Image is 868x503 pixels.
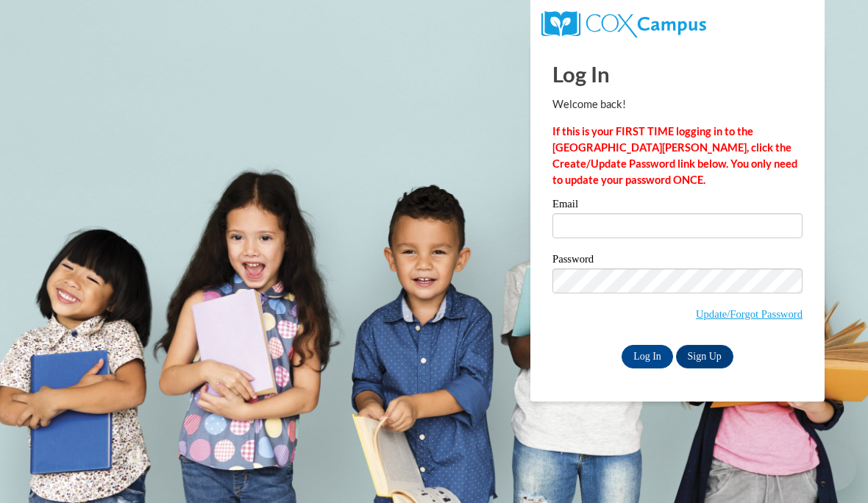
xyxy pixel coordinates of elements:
a: Update/Forgot Password [696,308,803,320]
input: Log In [622,345,673,368]
label: Email [552,199,803,213]
a: Sign Up [676,345,733,368]
iframe: Button to launch messaging window [809,444,856,491]
img: COX Campus [541,11,706,38]
strong: If this is your FIRST TIME logging in to the [GEOGRAPHIC_DATA][PERSON_NAME], click the Create/Upd... [552,125,797,186]
label: Password [552,254,803,268]
h1: Log In [552,59,803,89]
p: Welcome back! [552,96,803,113]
